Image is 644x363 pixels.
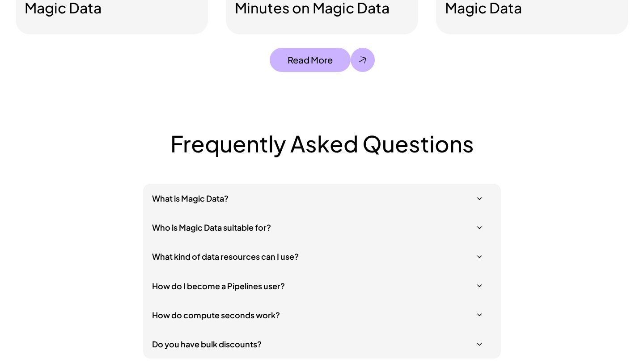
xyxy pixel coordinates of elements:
[288,55,333,65] p: Read More
[152,251,483,262] h5: What kind of data resources can I use?
[152,193,483,204] h5: What is Magic Data?
[152,338,483,350] h5: Do you have bulk discounts?
[270,48,375,72] a: Read More
[152,280,483,291] h5: How do I become a Pipelines user?
[153,130,491,157] h2: Frequently Asked Questions
[152,222,483,233] h5: Who is Magic Data suitable for?
[152,309,483,321] h5: How do compute seconds work?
